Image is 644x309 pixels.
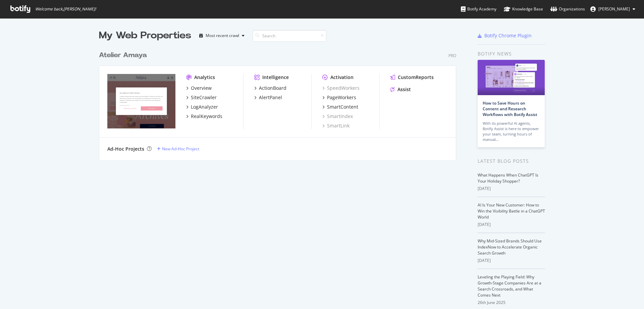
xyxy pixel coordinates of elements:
div: SiteCrawler [191,94,217,101]
button: Most recent crawl [197,30,247,41]
a: RealKeywords [186,113,222,120]
a: AlertPanel [254,94,282,101]
div: Activation [330,74,354,81]
div: My Web Properties [99,29,191,42]
div: RealKeywords [191,113,222,120]
div: PageWorkers [327,94,356,101]
div: ActionBoard [259,85,286,91]
a: SmartContent [322,104,358,110]
div: [DATE] [478,258,545,264]
a: SiteCrawler [186,94,217,101]
img: How to Save Hours on Content and Research Workflows with Botify Assist [478,60,545,95]
a: How to Save Hours on Content and Research Workflows with Botify Assist [483,100,537,117]
div: Assist [397,86,411,93]
a: New Ad-Hoc Project [157,146,199,152]
a: SpeedWorkers [322,85,360,91]
div: Overview [191,85,212,91]
a: LogAnalyzer [186,104,218,110]
a: Botify Chrome Plugin [478,32,532,39]
a: PageWorkers [322,94,356,101]
button: [PERSON_NAME] [585,4,641,14]
div: [DATE] [478,222,545,228]
input: Search [253,30,326,42]
a: AI Is Your New Customer: How to Win the Visibility Battle in a ChatGPT World [478,202,545,220]
div: Atelier Amaya [99,50,147,60]
a: Assist [390,86,411,93]
div: Most recent crawl [206,34,239,38]
div: LogAnalyzer [191,104,218,110]
div: New Ad-Hoc Project [162,146,199,152]
a: What Happens When ChatGPT Is Your Holiday Shopper? [478,172,538,184]
div: Pro [448,53,456,59]
a: ActionBoard [254,85,286,91]
div: Knowledge Base [504,6,543,12]
span: Welcome back, [PERSON_NAME] ! [35,6,96,12]
div: With its powerful AI agents, Botify Assist is here to empower your team, turning hours of manual… [483,121,540,142]
a: SmartLink [322,122,350,129]
a: Why Mid-Sized Brands Should Use IndexNow to Accelerate Organic Search Growth [478,238,542,256]
div: 26th June 2025 [478,300,545,306]
div: Analytics [194,74,215,81]
div: Ad-Hoc Projects [107,146,144,152]
div: [DATE] [478,186,545,192]
div: Latest Blog Posts [478,157,545,165]
a: Atelier Amaya [99,50,150,60]
img: atelier-amaya.com [107,74,175,128]
div: grid [99,42,462,160]
a: Overview [186,85,212,91]
div: Intelligence [262,74,289,81]
div: CustomReports [398,74,434,81]
span: Melissa Rougeron [598,6,630,12]
div: SmartContent [327,104,358,110]
a: Leveling the Playing Field: Why Growth-Stage Companies Are at a Search Crossroads, and What Comes... [478,274,541,298]
div: Organizations [550,6,585,12]
div: Botify Chrome Plugin [484,32,532,39]
div: AlertPanel [259,94,282,101]
div: Botify news [478,50,545,57]
div: Botify Academy [461,6,496,12]
a: SmartIndex [322,113,353,120]
a: CustomReports [390,74,434,81]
